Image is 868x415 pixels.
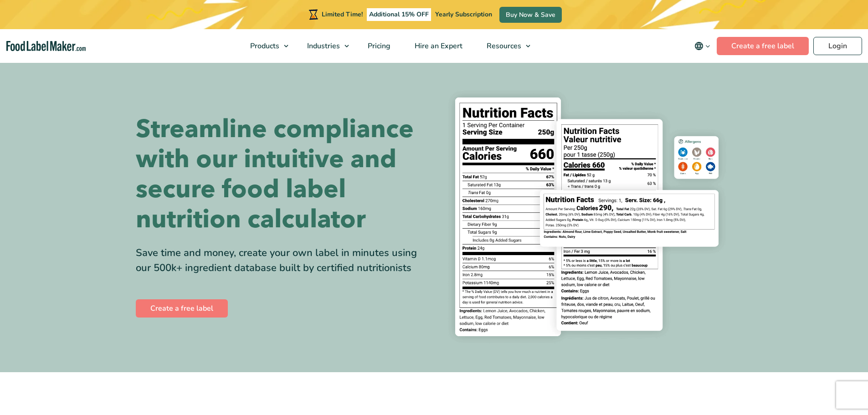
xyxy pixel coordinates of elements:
span: Limited Time! [322,10,363,19]
span: Resources [484,41,522,51]
a: Products [238,29,293,63]
span: Hire an Expert [412,41,463,51]
a: Login [813,37,862,55]
a: Create a free label [136,299,228,318]
h1: Streamline compliance with our intuitive and secure food label nutrition calculator [136,114,427,235]
a: Hire an Expert [403,29,473,63]
div: Save time and money, create your own label in minutes using our 500k+ ingredient database built b... [136,246,427,276]
a: Industries [295,29,354,63]
a: Resources [475,29,535,63]
a: Buy Now & Save [499,7,562,23]
a: Create a free label [717,37,809,55]
span: Yearly Subscription [435,10,492,19]
span: Industries [304,41,341,51]
a: Pricing [356,29,401,63]
span: Additional 15% OFF [367,8,431,21]
span: Pricing [365,41,391,51]
span: Products [247,41,280,51]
